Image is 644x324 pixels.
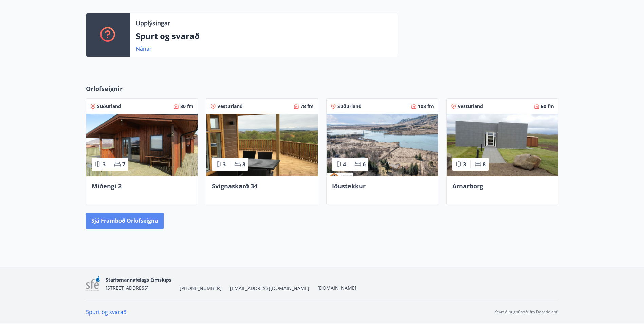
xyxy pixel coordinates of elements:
[300,103,314,110] span: 78 fm
[86,308,127,316] a: Spurt og svarað
[452,182,483,190] span: Arnarborg
[242,161,245,168] span: 8
[136,45,152,52] a: Nánar
[223,161,226,168] span: 3
[332,182,366,190] span: Iðustekkur
[483,161,486,168] span: 8
[230,285,309,292] span: [EMAIL_ADDRESS][DOMAIN_NAME]
[92,182,122,190] span: Miðengi 2
[327,114,438,176] img: Paella dish
[206,114,318,176] img: Paella dish
[447,114,558,176] img: Paella dish
[317,285,356,291] a: [DOMAIN_NAME]
[494,309,558,315] p: Keyrt á hugbúnaði frá Dorado ehf.
[343,161,346,168] span: 4
[418,103,434,110] span: 108 fm
[363,161,366,168] span: 6
[458,103,483,110] span: Vesturland
[217,103,243,110] span: Vesturland
[86,114,198,176] img: Paella dish
[180,103,194,110] span: 80 fm
[97,103,121,110] span: Suðurland
[212,182,257,190] span: Svignaskarð 34
[106,276,171,283] span: Starfsmannafélags Eimskips
[463,161,466,168] span: 3
[180,285,222,292] span: [PHONE_NUMBER]
[541,103,554,110] span: 60 fm
[86,84,123,93] span: Orlofseignir
[106,285,149,291] span: [STREET_ADDRESS]
[136,30,392,42] p: Spurt og svarað
[86,213,164,229] button: Sjá framboð orlofseigna
[86,276,100,291] img: 7sa1LslLnpN6OqSLT7MqncsxYNiZGdZT4Qcjshc2.png
[337,103,362,110] span: Suðurland
[103,161,106,168] span: 3
[136,19,170,28] p: Upplýsingar
[122,161,125,168] span: 7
